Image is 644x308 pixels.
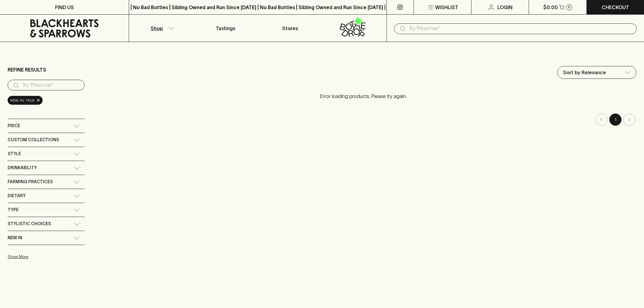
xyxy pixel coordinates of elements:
p: Shop [151,25,163,32]
div: Custom Collections [8,133,85,147]
p: Sort by Relevance [563,69,606,76]
p: Stores [282,25,298,32]
p: 0 [568,5,570,9]
div: Style [8,147,85,161]
div: Farming Practices [8,175,85,189]
span: new-in: true [10,97,35,103]
span: Price [8,122,20,130]
div: New In [8,231,85,245]
p: Refine Results [8,66,46,73]
div: Stylistic Choices [8,217,85,231]
nav: pagination navigation [91,114,636,126]
div: Sort by Relevance [558,66,636,79]
p: Tastings [216,25,235,32]
span: Style [8,150,21,158]
button: Shop [129,15,193,42]
p: Error loading products. Please try again. [91,86,636,106]
p: $0.00 [543,4,558,11]
span: Stylistic Choices [8,220,51,228]
div: Type [8,203,85,217]
a: Tastings [194,15,258,42]
input: Try “Pinot noir” [22,80,80,90]
div: Price [8,119,85,133]
span: Custom Collections [8,136,59,144]
span: × [37,97,40,103]
span: New In [8,234,22,242]
span: Type [8,206,19,214]
p: FIND US [55,4,74,11]
div: Drinkability [8,161,85,175]
p: Login [497,4,513,11]
button: page 1 [609,114,621,126]
div: Dietary [8,189,85,203]
span: Drinkability [8,164,37,172]
span: Farming Practices [8,178,53,186]
button: Show More [8,250,87,263]
span: Dietary [8,192,26,200]
p: Checkout [602,4,629,11]
a: Stores [258,15,322,42]
p: Wishlist [435,4,458,11]
input: Try "Pinot noir" [409,24,632,33]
